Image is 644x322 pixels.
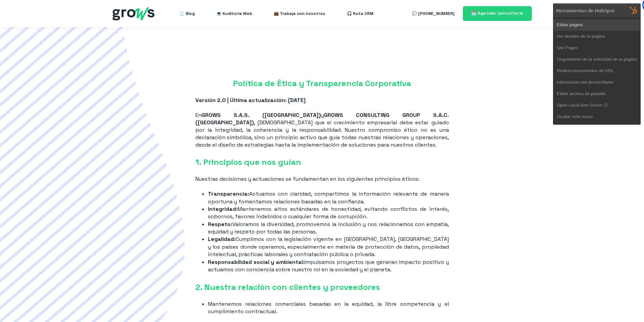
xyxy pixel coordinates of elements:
a: Open Local Dev Server [553,100,640,111]
a: 💬 [PHONE_NUMBER] [412,7,454,20]
strong: 2. Nuestra relación con clientes y proveedores [195,282,380,292]
p: En y , [DEMOGRAPHIC_DATA] que el crecimiento empresarial debe estar guiado por la integridad, la ... [195,112,449,149]
img: grows - hubspot [113,7,154,20]
li: Impulsamos proyectos que generan impacto positivo y actuamos con conciencia sobre nuestro rol en ... [208,258,449,274]
h3: Política de Ética y Transparencia Corporativa [195,78,449,89]
a: Ver detalles de la página [553,31,640,42]
a: 🧾 Blog [180,7,195,20]
a: Editar página [553,19,640,31]
a: 🎧 Ruta CRM [347,7,374,20]
a: Seguimiento de la velocidad de la página [553,54,640,65]
strong: Integridad: [208,205,238,213]
a: 💻 Auditoría Web [216,7,252,20]
a: Redireccionamientos de URL [553,65,640,77]
a: 💼 Trabaja con nosotros [274,7,325,20]
img: Interruptor del menú de herramientas de HubSpot [626,3,641,18]
li: Mantenemos altos estándares de honestidad, evitando conflictos de interés, sobornos, favores inde... [208,205,449,221]
p: Mantenemos relaciones comerciales basadas en la equidad, la libre competencia y el cumplimiento c... [208,300,449,315]
li: Cumplimos con la legislación vigente en [GEOGRAPHIC_DATA], [GEOGRAPHIC_DATA] y los países donde o... [208,236,449,258]
div: Herramientas de HubSpot [556,8,615,14]
p: Nuestras decisiones y actuaciones se fundamentan en los siguientes principios éticos: [195,175,449,183]
strong: 1. Principios que nos guían [195,157,301,167]
li: Actuamos con claridad, compartimos la información relevante de manera oportuna y fomentamos relac... [208,190,449,205]
a: Ocultar este menú [553,111,640,123]
strong: Legalidad: [208,236,236,243]
a: 🗓️ Agendar consultoría [463,6,532,21]
strong: Versión 2.0 | Última actualización: [DATE] [195,97,306,104]
strong: Responsabilidad social y ambiental: [208,258,305,266]
span: 🗓️ Agendar consultoría [471,10,523,16]
a: Site Pages [553,42,640,54]
strong: Transparencia: [208,190,249,197]
strong: GROWS S.A.S. ([GEOGRAPHIC_DATA]) [201,112,321,119]
strong: Respeto: [208,221,232,228]
li: Valoramos la diversidad, promovemos la inclusión y nos relacionamos con empatía, equidad y respet... [208,221,449,236]
strong: GROWS CONSULTING GROUP S.A.C. ([GEOGRAPHIC_DATA]) [195,112,449,126]
a: Información del desarrollador [553,77,640,88]
div: Herramientas de HubSpot Editar páginaVer detalles de la páginaSite PagesSeguimiento de la velocid... [553,3,641,125]
a: Editar archivo de plantilla [553,88,640,100]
